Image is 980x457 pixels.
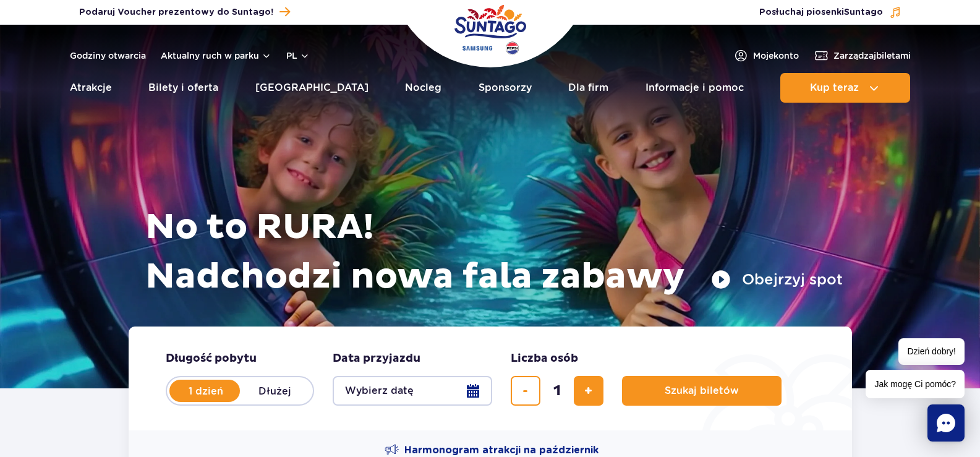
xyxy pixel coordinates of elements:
a: Informacje i pomoc [646,73,744,103]
button: Posłuchaj piosenkiSuntago [759,6,901,19]
a: Bilety i oferta [148,73,218,103]
button: Wybierz datę [333,376,492,406]
label: Dłużej [240,378,310,404]
form: Planowanie wizyty w Park of Poland [129,327,852,430]
h1: No to RURA! Nadchodzi nowa fala zabawy [145,203,843,302]
a: Sponsorzy [479,73,532,103]
div: Chat [927,404,965,442]
a: Atrakcje [70,73,112,103]
input: liczba biletów [542,376,572,406]
a: Godziny otwarcia [70,49,146,62]
span: Długość pobytu [166,351,257,366]
span: Posłuchaj piosenki [759,6,883,19]
button: usuń bilet [511,376,540,406]
span: Moje konto [753,49,799,62]
span: Kup teraz [810,82,859,93]
button: Szukaj biletów [622,376,782,406]
button: dodaj bilet [574,376,603,406]
button: pl [286,49,310,62]
span: Harmonogram atrakcji na październik [404,443,599,457]
a: Dla firm [568,73,608,103]
span: Dzień dobry! [898,338,965,365]
button: Aktualny ruch w parku [161,51,271,61]
a: [GEOGRAPHIC_DATA] [255,73,369,103]
a: Nocleg [405,73,441,103]
span: Szukaj biletów [665,385,739,396]
button: Kup teraz [780,73,910,103]
span: Podaruj Voucher prezentowy do Suntago! [79,6,273,19]
span: Liczba osób [511,351,578,366]
label: 1 dzień [171,378,241,404]
span: Data przyjazdu [333,351,420,366]
a: Mojekonto [733,48,799,63]
span: Suntago [844,8,883,17]
span: Zarządzaj biletami [833,49,911,62]
span: Jak mogę Ci pomóc? [866,370,965,398]
button: Obejrzyj spot [711,270,843,289]
a: Podaruj Voucher prezentowy do Suntago! [79,4,290,20]
a: Zarządzajbiletami [814,48,911,63]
